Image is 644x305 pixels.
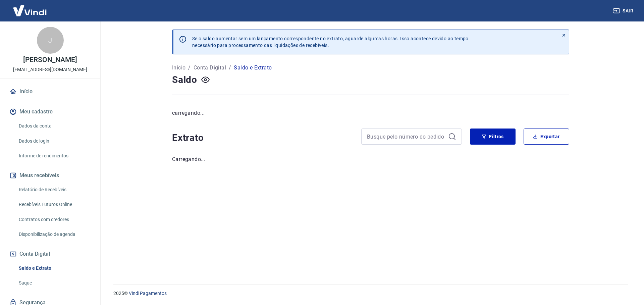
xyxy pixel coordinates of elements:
button: Sair [612,5,636,17]
button: Conta Digital [8,247,92,261]
p: [PERSON_NAME] [23,56,77,63]
p: / [188,64,191,72]
a: Início [8,84,92,99]
button: Meu cadastro [8,104,92,119]
p: / [229,64,231,72]
a: Dados de login [16,134,92,148]
a: Recebíveis Futuros Online [16,198,92,211]
a: Disponibilização de agenda [16,227,92,241]
a: Relatório de Recebíveis [16,183,92,197]
a: Dados da conta [16,119,92,133]
p: Se o saldo aumentar sem um lançamento correspondente no extrato, aguarde algumas horas. Isso acon... [192,35,469,49]
p: Saldo e Extrato [234,64,272,72]
h4: Extrato [172,131,353,145]
button: Filtros [470,129,516,145]
a: Conta Digital [194,64,226,72]
a: Início [172,64,185,72]
a: Vindi Pagamentos [129,291,167,296]
input: Busque pelo número do pedido [367,132,445,142]
button: Exportar [524,129,569,145]
p: [EMAIL_ADDRESS][DOMAIN_NAME] [13,66,87,73]
p: Carregando... [172,155,569,163]
p: 2025 © [113,290,628,297]
a: Saldo e Extrato [16,261,92,275]
div: J [37,27,64,54]
h4: Saldo [172,73,197,87]
img: Vindi [8,0,52,21]
a: Informe de rendimentos [16,149,92,163]
p: carregando... [172,109,569,117]
button: Meus recebíveis [8,168,92,183]
a: Contratos com credores [16,213,92,226]
a: Saque [16,276,92,290]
